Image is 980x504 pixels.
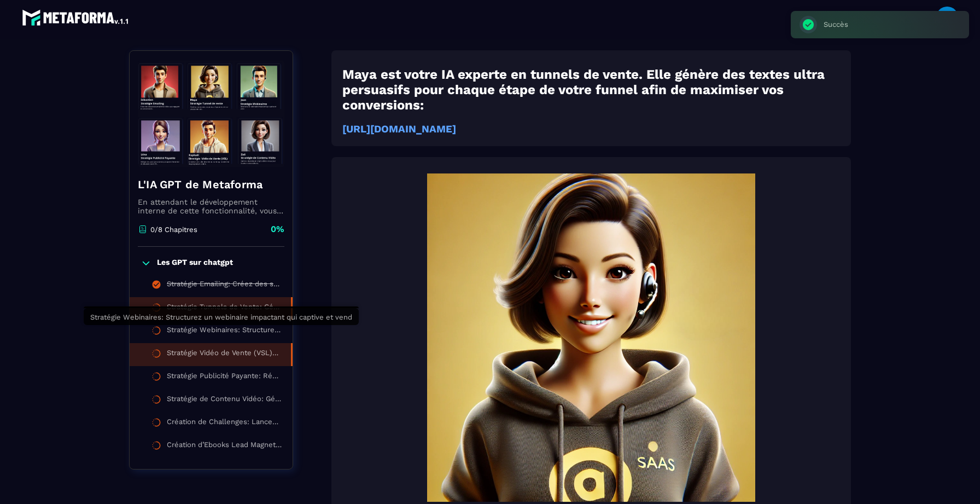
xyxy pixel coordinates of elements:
[342,67,825,113] strong: Maya est votre IA experte en tunnels de vente. Elle génère des textes ultra persuasifs pour chaqu...
[167,441,282,453] div: Création d’Ebooks Lead Magnet: Créez un ebook irrésistible pour capturer des leads qualifié
[167,418,282,430] div: Création de Challenges: Lancez un challenge impactant qui engage et convertit votre audience
[157,258,233,269] p: Les GPT sur chatgpt
[342,173,840,502] img: background
[150,225,197,234] p: 0/8 Chapitres
[167,372,282,384] div: Stratégie Publicité Payante: Rédigez des pubs percutantes qui captent l’attention et réduisent vo...
[138,198,284,215] p: En attendant le développement interne de cette fonctionnalité, vous pouvez déjà l’utiliser avec C...
[138,177,284,192] h4: L'IA GPT de Metaforma
[271,223,284,235] p: 0%
[342,123,456,135] a: [URL][DOMAIN_NAME]
[167,395,282,407] div: Stratégie de Contenu Vidéo: Générez des idées et scripts vidéos viraux pour booster votre audience
[167,303,280,315] div: Stratégie Tunnels de Vente: Générez des textes ultra persuasifs pour maximiser vos conversions
[138,59,284,169] img: banner
[167,349,280,361] div: Stratégie Vidéo de Vente (VSL): Concevez une vidéo de vente puissante qui transforme les prospect...
[22,7,130,28] img: logo
[167,326,282,338] div: Stratégie Webinaires: Structurez un webinaire impactant qui captive et vend
[167,280,282,292] div: Stratégie Emailing: Créez des séquences email irrésistibles qui engagent et convertissent.
[90,313,352,321] span: Stratégie Webinaires: Structurez un webinaire impactant qui captive et vend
